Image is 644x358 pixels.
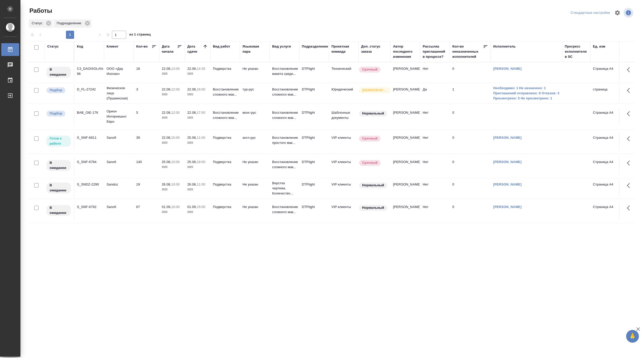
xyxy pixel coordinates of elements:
[162,92,182,97] p: 2025
[565,44,588,59] div: Прогресс исполнителя в SC
[50,111,62,116] p: Подбор
[162,111,171,114] p: 22.08,
[46,182,71,194] div: Исполнитель назначен, приступать к работе пока рано
[493,86,560,101] a: Необходимо: 1 Не назначено: 1 Приглашений отправлено: 9 Отказов: 3 Просмотрено: 5 Не просмотрено: 1
[272,135,297,145] p: Восстановление простого мак...
[162,210,182,215] p: 2025
[452,44,483,59] div: Кол-во неназначенных исполнителей
[213,87,237,97] p: Восстановление сложного мак...
[134,202,159,220] td: 67
[187,92,208,97] p: 2025
[240,133,270,151] td: англ-рус
[187,136,197,140] p: 25.08,
[213,110,237,120] p: Восстановление сложного мак...
[77,159,101,165] div: S_SNF-6784
[450,133,491,151] td: 0
[329,64,359,82] td: Технический
[299,84,329,102] td: DTPlight
[420,133,450,151] td: Нет
[362,88,388,93] p: [DEMOGRAPHIC_DATA]
[493,136,522,140] a: [PERSON_NAME]
[162,71,182,76] p: 2025
[129,31,151,39] span: из 1 страниц
[46,159,71,171] div: Исполнитель назначен, приступать к работе пока рано
[420,108,450,125] td: Нет
[46,135,71,147] div: Исполнитель может приступить к работе
[187,182,197,186] p: 26.08,
[197,136,205,140] p: 11:00
[393,44,418,59] div: Автор последнего изменения
[187,71,208,76] p: 2025
[240,179,270,197] td: Не указан
[493,44,516,49] div: Исполнитель
[493,205,522,209] a: [PERSON_NAME]
[624,84,636,97] button: Здесь прячутся важные кнопки
[329,133,359,151] td: VIP клиенты
[77,182,101,187] div: S_SNDZ-2290
[197,182,205,186] p: 11:00
[197,67,205,71] p: 14:30
[57,21,83,26] p: Подразделение
[450,179,491,197] td: 0
[171,160,180,164] p: 10:00
[213,66,237,71] p: Подверстка
[272,181,297,196] p: Верстка чертежа. Количество...
[171,67,180,71] p: 13:00
[77,44,83,49] div: Код
[107,44,118,49] div: Клиент
[362,111,384,116] p: Нормальный
[624,8,634,18] span: Посмотреть информацию
[77,66,101,76] div: C3_DAOISOLAN-96
[187,140,208,145] p: 2025
[134,157,159,175] td: 140
[329,157,359,175] td: VIP клиенты
[624,133,636,145] button: Здесь прячутся важные кнопки
[362,160,377,165] p: Срочный
[450,84,491,102] td: 1
[569,9,611,17] div: split button
[624,64,636,76] button: Здесь прячутся важные кнопки
[50,136,68,146] p: Готов к работе
[213,135,237,140] p: Подверстка
[390,157,420,175] td: [PERSON_NAME]
[171,136,180,140] p: 15:00
[162,67,171,71] p: 22.08,
[54,19,91,28] div: Подразделение
[187,111,197,114] p: 22.08,
[299,133,329,151] td: DTPlight
[362,205,384,210] p: Нормальный
[420,157,450,175] td: Нет
[197,87,205,91] p: 16:00
[162,87,171,91] p: 22.08,
[187,187,208,192] p: 2025
[272,159,297,170] p: Восстановление сложного мак...
[329,108,359,125] td: Шаблонные документы
[272,44,291,49] div: Вид услуги
[390,108,420,125] td: [PERSON_NAME]
[390,202,420,220] td: [PERSON_NAME]
[50,88,62,93] p: Подбор
[626,330,639,343] button: 🙏
[29,19,53,28] div: Статус
[390,84,420,102] td: [PERSON_NAME]
[50,205,68,215] p: В ожидании
[162,160,171,164] p: 25.08,
[50,183,68,193] p: В ожидании
[624,179,636,192] button: Здесь прячутся важные кнопки
[107,66,131,76] p: ООО «Дау Изолан»
[46,110,71,117] div: Можно подбирать исполнителей
[134,108,159,125] td: 5
[329,179,359,197] td: VIP клиенты
[493,160,522,164] a: [PERSON_NAME]
[197,160,205,164] p: 18:00
[624,108,636,120] button: Здесь прячутся важные кнопки
[162,187,182,192] p: 2025
[134,64,159,82] td: 18
[493,67,522,71] a: [PERSON_NAME]
[624,157,636,169] button: Здесь прячутся важные кнопки
[107,204,131,210] p: Sanofi
[420,84,450,102] td: Да
[197,111,205,114] p: 17:00
[46,87,71,94] div: Можно подбирать исполнителей
[107,159,131,165] p: Sanofi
